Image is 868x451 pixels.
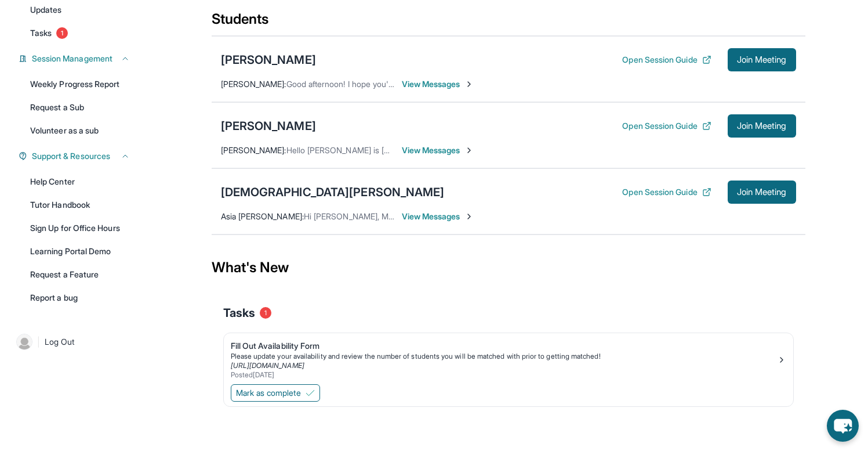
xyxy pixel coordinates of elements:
span: Tasks [30,27,52,39]
a: Learning Portal Demo [23,241,137,262]
a: Tasks1 [23,23,137,44]
div: Students [212,10,805,35]
span: Mark as complete [236,387,301,399]
a: Request a Feature [23,264,137,285]
span: | [37,335,40,349]
img: Chevron-Right [464,146,474,155]
span: View Messages [402,211,474,222]
span: Join Meeting [737,189,787,196]
div: What's New [212,242,805,293]
a: [URL][DOMAIN_NAME] [231,361,304,370]
a: Volunteer as a sub [23,120,137,141]
a: Fill Out Availability FormPlease update your availability and review the number of students you w... [224,333,793,382]
img: Chevron-Right [464,212,474,221]
span: Asia [PERSON_NAME] : [221,211,304,221]
button: Join Meeting [728,181,796,204]
span: 1 [56,27,68,39]
span: [PERSON_NAME] : [221,79,286,89]
div: [PERSON_NAME] [221,118,316,134]
img: user-img [16,334,32,350]
button: Session Management [27,53,130,64]
span: Join Meeting [737,122,787,129]
div: [DEMOGRAPHIC_DATA][PERSON_NAME] [221,184,445,200]
span: Tasks [223,305,255,321]
button: Open Session Guide [622,186,711,198]
a: Help Center [23,171,137,192]
span: Hello [PERSON_NAME] is [PERSON_NAME] new tutor? [286,145,487,155]
a: Request a Sub [23,97,137,118]
button: Open Session Guide [622,120,711,132]
a: Tutor Handbook [23,194,137,215]
img: Chevron-Right [464,80,474,89]
a: Weekly Progress Report [23,74,137,95]
button: Join Meeting [728,114,796,138]
span: View Messages [402,78,474,90]
button: Support & Resources [27,150,130,162]
span: View Messages [402,145,474,156]
a: Sign Up for Office Hours [23,218,137,239]
a: Report a bug [23,287,137,308]
button: Open Session Guide [622,54,711,66]
button: chat-button [827,410,859,442]
button: Join Meeting [728,48,796,71]
span: Log Out [45,336,75,348]
span: Support & Resources [32,150,110,162]
span: [PERSON_NAME] : [221,145,286,155]
div: Please update your availability and review the number of students you will be matched with prior ... [231,352,777,361]
span: Join Meeting [737,56,787,63]
div: Posted [DATE] [231,370,777,380]
span: 1 [260,307,271,319]
div: [PERSON_NAME] [221,52,316,68]
button: Mark as complete [231,384,320,402]
span: Session Management [32,53,112,64]
span: Updates [30,4,62,16]
img: Mark as complete [306,388,315,398]
div: Fill Out Availability Form [231,340,777,352]
a: |Log Out [12,329,137,355]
